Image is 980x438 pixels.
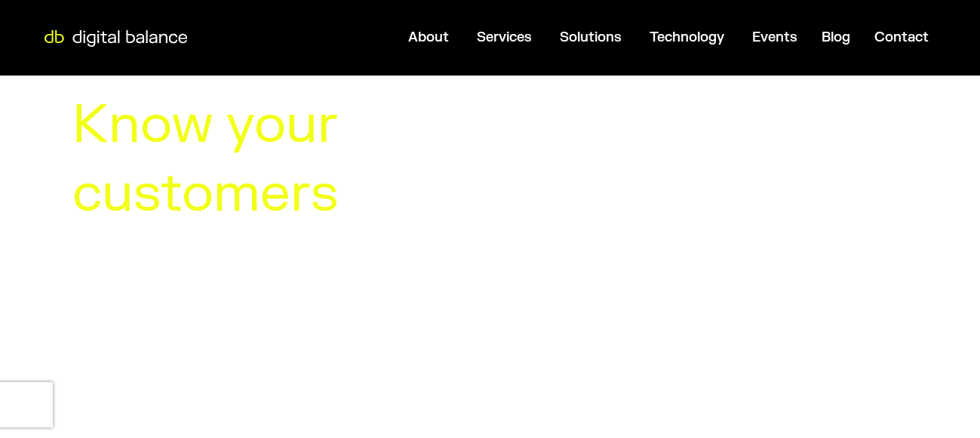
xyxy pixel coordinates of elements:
h1: Know your customers [72,91,395,228]
a: Solutions [560,29,622,46]
a: Services [477,29,532,46]
nav: Menu [195,23,941,52]
a: Blog [822,29,850,46]
a: About [408,29,449,46]
div: Menu Toggle [195,23,941,52]
a: Technology [650,29,724,46]
img: Digital Balance logo [38,30,194,47]
a: Contact [874,29,929,46]
a: Events [752,29,797,46]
